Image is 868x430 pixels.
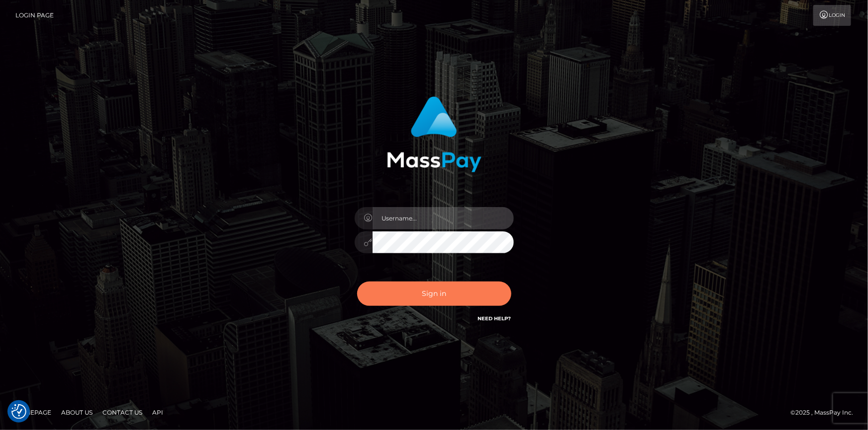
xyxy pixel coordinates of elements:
a: About Us [57,405,96,420]
a: Homepage [11,405,55,420]
a: API [148,405,167,420]
img: Revisit consent button [11,404,26,419]
a: Login [813,5,851,26]
a: Need Help? [478,315,511,322]
button: Consent Preferences [11,404,26,419]
a: Login Page [15,5,54,26]
button: Sign in [357,282,511,306]
div: © 2025 , MassPay Inc. [790,407,861,418]
img: MassPay Login [387,96,482,172]
a: Contact Us [98,405,146,420]
input: Username... [373,207,514,229]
